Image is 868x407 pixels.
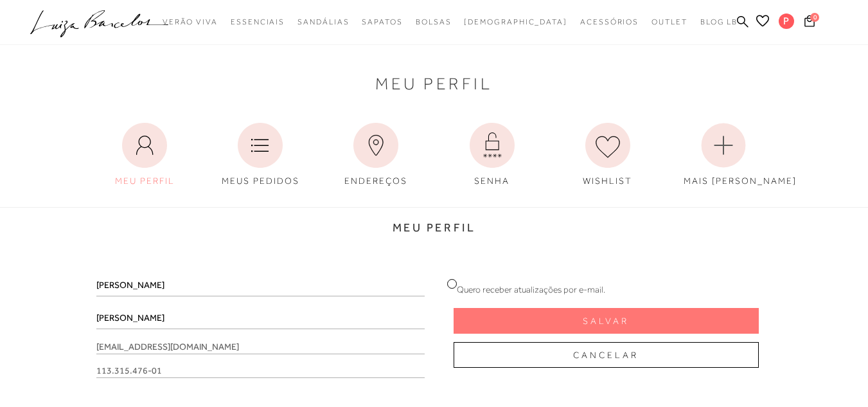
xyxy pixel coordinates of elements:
button: Cancelar [454,342,759,368]
button: P [773,13,801,33]
a: BLOG LB [700,10,738,34]
a: categoryNavScreenReaderText [231,10,285,34]
button: Salvar [454,308,759,334]
button: 0 [801,14,819,32]
a: categoryNavScreenReaderText [416,10,452,34]
span: ENDEREÇOS [344,176,407,186]
a: MEU PERFIL [95,116,194,194]
span: Meu Perfil [375,77,493,91]
a: MEUS PEDIDOS [211,116,310,194]
a: categoryNavScreenReaderText [297,10,349,34]
span: 0 [810,13,819,22]
input: Nome [96,275,424,296]
span: Quero receber atualizações por e-mail. [457,284,605,294]
a: MAIS [PERSON_NAME] [674,116,773,194]
span: Essenciais [231,17,285,26]
span: Cancelar [573,349,639,361]
input: Sobrenome [96,307,424,329]
span: WISHLIST [583,176,632,186]
span: Salvar [583,315,629,327]
a: noSubCategoriesText [464,10,567,34]
span: Verão Viva [163,17,218,26]
span: Acessórios [580,17,639,26]
span: Bolsas [416,17,452,26]
span: [DEMOGRAPHIC_DATA] [464,17,567,26]
a: categoryNavScreenReaderText [651,10,687,34]
span: [EMAIL_ADDRESS][DOMAIN_NAME] [96,340,424,354]
span: MEU PERFIL [115,176,175,186]
a: categoryNavScreenReaderText [163,10,218,34]
a: SENHA [443,116,542,194]
a: ENDEREÇOS [326,116,425,194]
span: SENHA [474,176,509,186]
span: Outlet [651,17,687,26]
a: categoryNavScreenReaderText [580,10,639,34]
span: MAIS [PERSON_NAME] [684,176,797,186]
a: categoryNavScreenReaderText [362,10,402,34]
a: WISHLIST [558,116,657,194]
span: 113.315.476-01 [96,364,424,378]
span: P [779,14,794,29]
span: Sandálias [297,17,349,26]
span: MEUS PEDIDOS [222,176,299,186]
span: BLOG LB [700,17,738,26]
span: Sapatos [362,17,402,26]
